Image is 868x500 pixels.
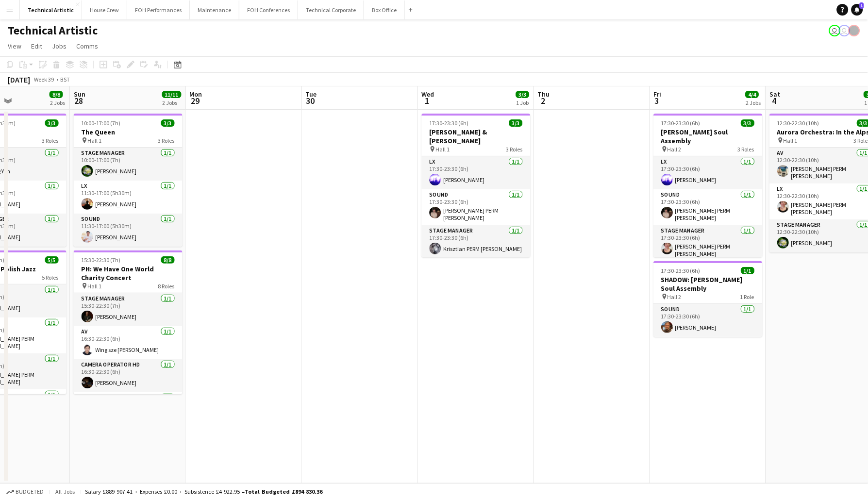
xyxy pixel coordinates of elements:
a: Edit [27,40,46,52]
span: Comms [76,42,98,50]
span: Edit [31,42,42,50]
app-user-avatar: Sally PERM Pochciol [829,25,841,36]
button: Technical Artistic [20,0,82,19]
span: All jobs [53,488,77,496]
div: BST [60,76,70,83]
div: Salary £889 907.41 + Expenses £0.00 + Subsistence £4 922.95 = [85,488,322,496]
app-user-avatar: Abby Hubbard [839,25,851,36]
app-user-avatar: Gabrielle Barr [849,25,860,36]
span: Budgeted [16,489,44,496]
div: [DATE] [8,75,30,84]
span: Week 39 [32,76,56,83]
button: Technical Corporate [298,0,364,19]
span: Jobs [52,42,67,50]
a: 1 [851,4,863,16]
span: Total Budgeted £894 830.36 [245,488,322,496]
a: View [4,40,25,52]
button: Budgeted [5,487,45,498]
button: Box Office [364,0,405,19]
h1: Technical Artistic [8,23,98,38]
button: FOH Conferences [239,0,298,19]
a: Comms [72,40,102,52]
button: House Crew [82,0,127,19]
span: View [8,42,21,50]
a: Jobs [48,40,70,52]
span: 1 [860,2,864,9]
button: Maintenance [190,0,239,19]
button: FOH Performances [127,0,190,19]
